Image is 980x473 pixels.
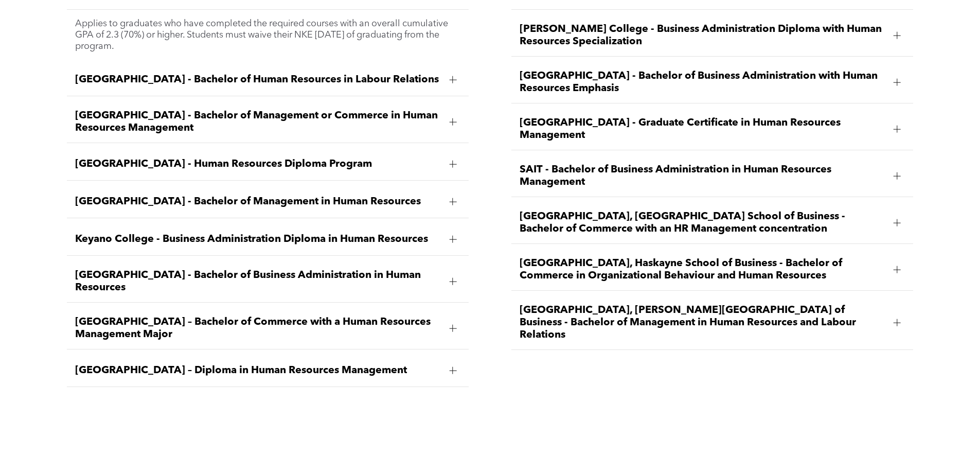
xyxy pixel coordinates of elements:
span: [GEOGRAPHIC_DATA] - Bachelor of Management in Human Resources [75,196,441,208]
span: [GEOGRAPHIC_DATA] – Bachelor of Commerce with a Human Resources Management Major [75,316,441,341]
span: [GEOGRAPHIC_DATA] - Bachelor of Human Resources in Labour Relations [75,74,441,86]
p: Applies to graduates who have completed the required courses with an overall cumulative GPA of 2.... [75,18,460,52]
span: [PERSON_NAME] College - Business Administration Diploma with Human Resources Specialization [520,23,885,48]
span: [GEOGRAPHIC_DATA] - Graduate Certificate in Human Resources Management [520,117,885,142]
span: [GEOGRAPHIC_DATA] - Bachelor of Business Administration in Human Resources [75,269,441,294]
span: [GEOGRAPHIC_DATA] – Diploma in Human Resources Management [75,364,441,377]
span: SAIT - Bachelor of Business Administration in Human Resources Management [520,164,885,188]
span: [GEOGRAPHIC_DATA], [GEOGRAPHIC_DATA] School of Business - Bachelor of Commerce with an HR Managem... [520,211,885,235]
span: [GEOGRAPHIC_DATA] - Human Resources Diploma Program [75,158,441,170]
span: [GEOGRAPHIC_DATA], [PERSON_NAME][GEOGRAPHIC_DATA] of Business - Bachelor of Management in Human R... [520,304,885,341]
span: [GEOGRAPHIC_DATA] - Bachelor of Management or Commerce in Human Resources Management [75,110,441,134]
span: [GEOGRAPHIC_DATA], Haskayne School of Business - Bachelor of Commerce in Organizational Behaviour... [520,257,885,282]
span: [GEOGRAPHIC_DATA] - Bachelor of Business Administration with Human Resources Emphasis [520,70,885,95]
span: Keyano College - Business Administration Diploma in Human Resources [75,233,441,246]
